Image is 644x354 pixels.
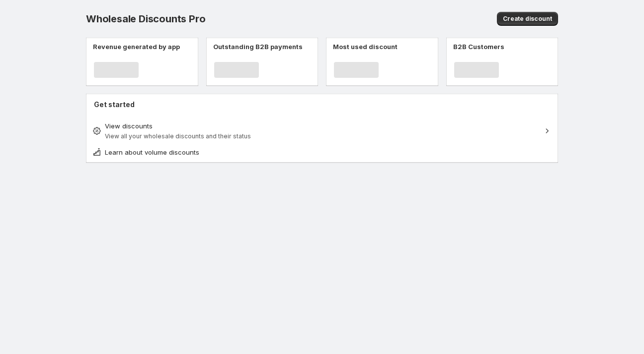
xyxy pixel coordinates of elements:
[105,147,552,157] div: Learn about volume discounts
[503,15,552,23] span: Create discount
[333,42,398,52] p: Most used discount
[94,100,550,110] h2: Get started
[86,13,205,25] span: Wholesale Discounts Pro
[93,42,180,52] p: Revenue generated by app
[105,132,251,140] span: View all your wholesale discounts and their status
[105,121,539,131] div: View discounts
[213,42,303,52] p: Outstanding B2B payments
[497,12,558,26] button: Create discount
[453,42,504,52] p: B2B Customers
